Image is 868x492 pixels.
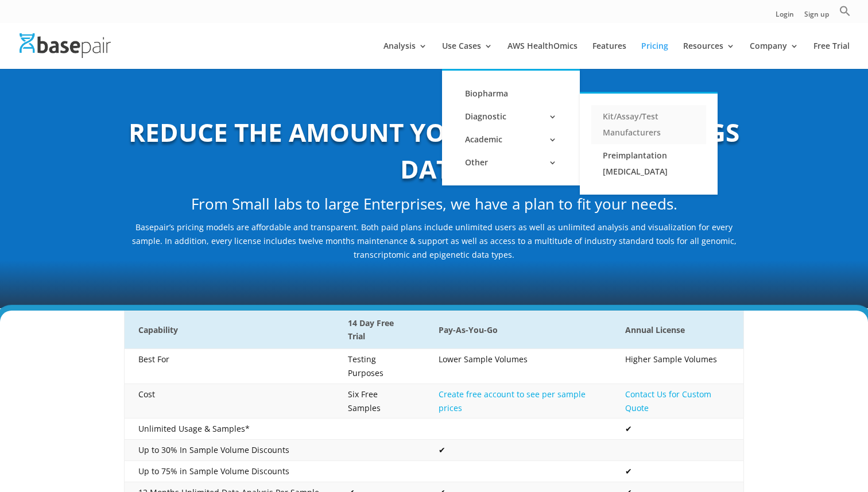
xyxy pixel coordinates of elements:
span: Basepair’s pricing models are affordable and transparent. Both paid plans include unlimited users... [132,222,737,260]
a: Features [592,42,626,69]
td: Higher Sample Volumes [611,349,743,384]
a: Use Cases [442,42,493,69]
a: Company [750,42,799,69]
td: Up to 30% In Sample Volume Discounts [125,440,335,461]
td: ✔ [611,461,743,482]
a: Contact Us for Custom Quote [625,389,711,413]
th: Pay-As-You-Go [425,311,611,349]
td: ✔ [611,419,743,440]
td: Best For [125,349,335,384]
td: Six Free Samples [334,383,425,419]
a: Login [776,11,794,23]
a: Sign up [804,11,829,23]
a: Resources [683,42,735,69]
h2: From Small labs to large Enterprises, we have a plan to fit your needs. [124,193,744,221]
a: Search Icon Link [839,5,851,23]
th: 14 Day Free Trial [334,311,425,349]
td: Lower Sample Volumes [425,349,611,384]
b: REDUCE THE AMOUNT YOU PAY TO ANALYZE NGS DATA [129,115,739,186]
a: Analysis [383,42,427,69]
a: Create free account to see per sample prices [439,389,586,413]
th: Annual License [611,311,743,349]
img: Basepair [20,33,111,58]
a: Biopharma [454,82,568,105]
td: Unlimited Usage & Samples* [125,419,335,440]
a: Kit/Assay/Test Manufacturers [591,105,706,144]
a: Preimplantation [MEDICAL_DATA] [591,144,706,183]
a: Pricing [641,42,668,69]
td: Up to 75% in Sample Volume Discounts [125,461,335,482]
a: Diagnostic [454,105,568,128]
td: Testing Purposes [334,349,425,384]
a: AWS HealthOmics [507,42,578,69]
th: Capability [125,311,335,349]
td: ✔ [425,440,611,461]
a: Free Trial [813,42,850,69]
a: Academic [454,128,568,151]
td: Cost [125,383,335,419]
svg: Search [839,5,851,17]
a: Other [454,151,568,174]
